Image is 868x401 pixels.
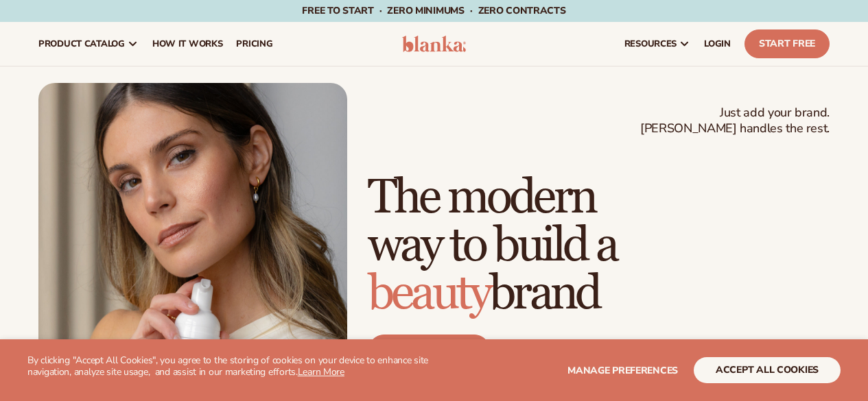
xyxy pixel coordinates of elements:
p: By clicking "Accept All Cookies", you agree to the storing of cookies on your device to enhance s... [27,355,434,378]
a: Learn More [298,365,344,378]
img: logo [402,36,467,52]
a: Start free [368,335,491,367]
button: accept all cookies [694,357,841,383]
span: How It Works [152,38,223,49]
span: product catalog [38,38,125,49]
span: LOGIN [704,38,731,49]
button: Manage preferences [567,357,678,383]
span: Just add your brand. [PERSON_NAME] handles the rest. [640,105,830,137]
a: resources [618,22,697,66]
span: beauty [368,265,489,323]
a: product catalog [32,22,145,66]
span: resources [624,38,677,49]
a: Start Free [744,29,830,58]
span: Manage preferences [567,364,678,377]
span: pricing [236,38,272,49]
a: LOGIN [697,22,738,66]
a: pricing [229,22,279,66]
a: How It Works [145,22,230,66]
h1: The modern way to build a brand [368,174,830,318]
span: Free to start · ZERO minimums · ZERO contracts [302,4,565,17]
